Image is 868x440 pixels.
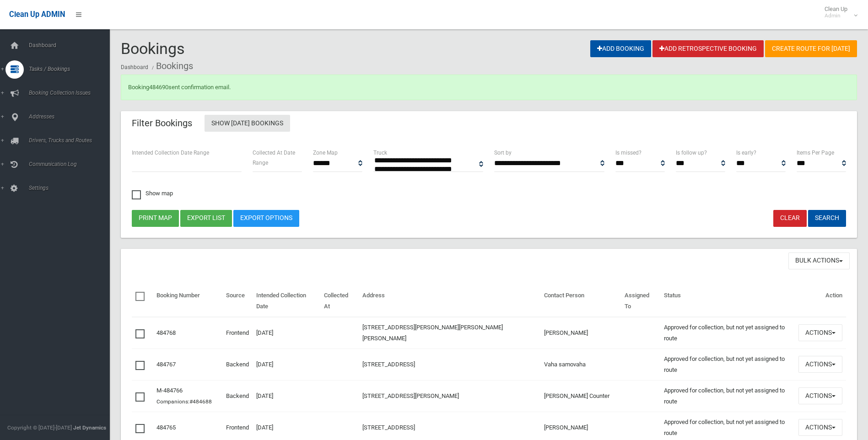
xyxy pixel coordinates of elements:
[153,285,222,317] th: Booking Number
[156,387,183,394] a: M-484766
[320,285,359,317] th: Collected At
[652,40,764,57] a: Add Retrospective Booking
[660,285,795,317] th: Status
[253,380,320,412] td: [DATE]
[820,5,857,19] span: Clean Up
[189,398,212,405] a: #484688
[253,349,320,380] td: [DATE]
[121,75,857,100] div: Booking sent confirmation email.
[253,317,320,349] td: [DATE]
[26,66,117,72] span: Tasks / Bookings
[121,64,148,70] a: Dashboard
[660,380,795,412] td: Approved for collection, but not yet assigned to route
[132,190,173,196] span: Show map
[156,424,176,431] a: 484765
[798,419,842,436] button: Actions
[362,324,503,342] a: [STREET_ADDRESS][PERSON_NAME][PERSON_NAME][PERSON_NAME]
[132,210,179,227] button: Print map
[205,115,290,132] a: Show [DATE] Bookings
[660,349,795,380] td: Approved for collection, but not yet assigned to route
[773,210,807,227] a: Clear
[765,40,857,57] a: Create route for [DATE]
[149,84,168,91] a: 484690
[26,185,117,191] span: Settings
[808,210,846,227] button: Search
[156,398,213,405] small: Companions:
[540,380,621,412] td: [PERSON_NAME] Counter
[253,285,320,317] th: Intended Collection Date
[798,356,842,373] button: Actions
[121,114,203,132] header: Filter Bookings
[798,387,842,404] button: Actions
[180,210,232,227] button: Export list
[222,380,253,412] td: Backend
[156,361,176,368] a: 484767
[795,285,846,317] th: Action
[798,324,842,341] button: Actions
[26,137,117,144] span: Drivers, Trucks and Routes
[362,424,415,431] a: [STREET_ADDRESS]
[359,285,540,317] th: Address
[7,424,72,431] span: Copyright © [DATE]-[DATE]
[222,317,253,349] td: Frontend
[233,210,299,227] a: Export Options
[540,285,621,317] th: Contact Person
[150,58,193,75] li: Bookings
[26,90,117,96] span: Booking Collection Issues
[121,39,185,58] span: Bookings
[825,12,847,19] small: Admin
[540,349,621,380] td: Vaha samovaha
[222,285,253,317] th: Source
[26,161,117,167] span: Communication Log
[26,113,117,120] span: Addresses
[73,424,106,431] strong: Jet Dynamics
[9,10,65,19] span: Clean Up ADMIN
[222,349,253,380] td: Backend
[621,285,660,317] th: Assigned To
[788,252,850,269] button: Bulk Actions
[590,40,651,57] a: Add Booking
[362,361,415,368] a: [STREET_ADDRESS]
[540,317,621,349] td: [PERSON_NAME]
[362,392,459,399] a: [STREET_ADDRESS][PERSON_NAME]
[373,148,387,158] label: Truck
[26,42,117,48] span: Dashboard
[660,317,795,349] td: Approved for collection, but not yet assigned to route
[156,329,176,336] a: 484768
